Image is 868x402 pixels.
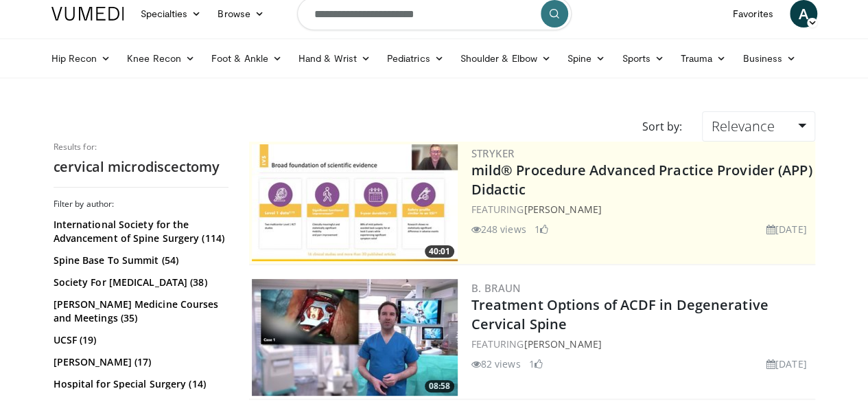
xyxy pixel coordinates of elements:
[379,45,452,72] a: Pediatrics
[524,337,601,350] a: [PERSON_NAME]
[631,111,692,142] div: Sort by:
[119,45,203,72] a: Knee Recon
[471,281,521,295] a: B. Braun
[452,45,559,72] a: Shoulder & Elbow
[54,298,225,325] a: [PERSON_NAME] Medicine Courses and Meetings (35)
[734,45,804,72] a: Business
[54,355,225,369] a: [PERSON_NAME] (17)
[535,222,548,236] li: 1
[672,45,735,72] a: Trauma
[290,45,379,72] a: Hand & Wrist
[471,222,526,236] li: 248 views
[471,161,812,199] a: mild® Procedure Advanced Practice Provider (APP) Didactic
[425,245,454,258] span: 40:01
[529,357,543,371] li: 1
[471,295,769,333] a: Treatment Options of ACDF in Degenerative Cervical Spine
[471,337,812,351] div: FEATURING
[54,218,225,245] a: International Society for the Advancement of Spine Surgery (114)
[471,146,515,160] a: Stryker
[54,158,228,176] h2: cervical microdiscectomy
[43,45,119,72] a: Hip Recon
[425,380,454,392] span: 08:58
[54,254,225,267] a: Spine Base To Summit (54)
[613,45,672,72] a: Sports
[51,7,124,21] img: VuMedi Logo
[766,357,807,371] li: [DATE]
[559,45,613,72] a: Spine
[54,199,228,210] h3: Filter by author:
[702,111,814,142] a: Relevance
[252,144,458,261] a: 40:01
[252,279,458,396] a: 08:58
[54,276,225,289] a: Society For [MEDICAL_DATA] (38)
[252,279,458,396] img: 009a77ed-cfd7-46ce-89c5-e6e5196774e0.300x170_q85_crop-smart_upscale.jpg
[203,45,290,72] a: Foot & Ankle
[54,377,225,391] a: Hospital for Special Surgery (14)
[524,203,601,216] a: [PERSON_NAME]
[471,202,812,216] div: FEATURING
[471,357,521,371] li: 82 views
[766,222,807,236] li: [DATE]
[252,144,458,261] img: 4f822da0-6aaa-4e81-8821-7a3c5bb607c6.300x170_q85_crop-smart_upscale.jpg
[711,117,774,135] span: Relevance
[54,142,228,153] p: Results for:
[54,333,225,347] a: UCSF (19)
